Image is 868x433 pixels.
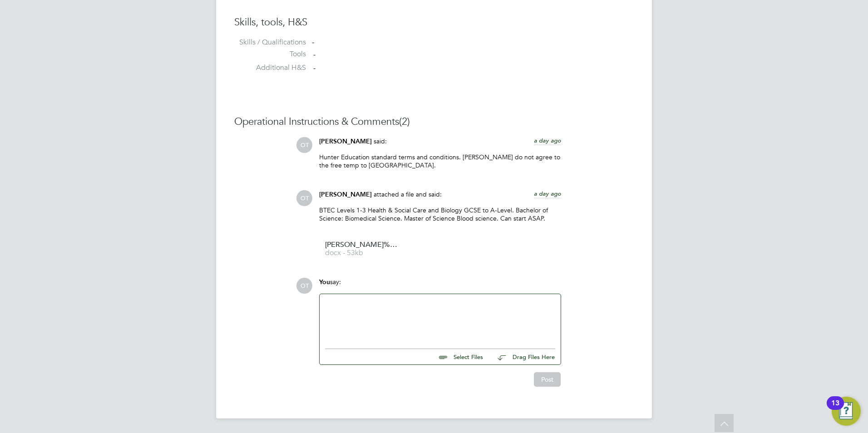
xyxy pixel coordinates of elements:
[325,250,398,256] span: docx - 53kb
[319,138,372,145] span: [PERSON_NAME]
[234,38,306,47] label: Skills / Qualifications
[296,278,312,294] span: OT
[319,153,561,169] p: Hunter Education standard terms and conditions. [PERSON_NAME] do not agree to the free temp to [G...
[490,348,555,367] button: Drag Files Here
[312,38,634,47] div: -
[399,115,410,128] span: (2)
[234,63,306,73] label: Additional H&S
[319,278,330,286] span: You
[319,278,561,294] div: say:
[319,206,561,222] p: BTEC Levels 1-3 Health & Social Care and Biology GCSE to A-Level. Bachelor of Science: Biomedical...
[831,403,839,415] div: 13
[319,191,372,198] span: [PERSON_NAME]
[534,137,561,144] span: a day ago
[325,241,398,256] a: [PERSON_NAME]%20CV docx - 53kb
[534,372,561,387] button: Post
[325,241,398,248] span: [PERSON_NAME]%20CV
[296,190,312,206] span: OT
[313,64,316,73] span: -
[234,16,634,29] h3: Skills, tools, H&S
[534,190,561,197] span: a day ago
[296,137,312,153] span: OT
[374,137,387,145] span: said:
[234,49,306,59] label: Tools
[313,50,316,59] span: -
[832,397,861,426] button: Open Resource Center, 13 new notifications
[234,115,634,128] h3: Operational Instructions & Comments
[374,190,442,198] span: attached a file and said:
